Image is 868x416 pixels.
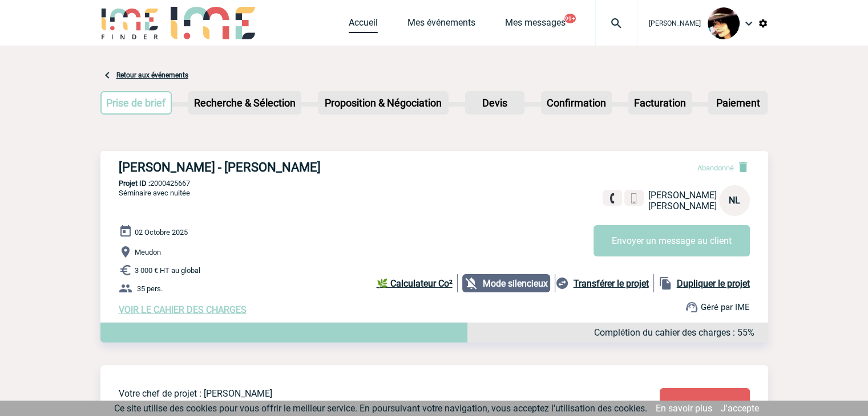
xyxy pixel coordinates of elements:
[102,92,171,113] p: Prise de brief
[466,92,523,113] p: Devis
[135,228,188,236] span: 02 Octobre 2025
[119,160,461,174] h3: [PERSON_NAME] - [PERSON_NAME]
[648,190,717,201] span: [PERSON_NAME]
[505,17,566,33] a: Mes messages
[629,193,639,203] img: portable.png
[483,278,548,289] b: Mode silencieux
[649,19,701,27] span: [PERSON_NAME]
[685,300,699,314] img: support.png
[407,17,475,33] a: Mes événements
[349,17,378,33] a: Accueil
[119,179,150,187] b: Projet ID :
[574,278,649,289] b: Transférer le projet
[462,274,555,292] div: Notifications désactivées
[116,71,188,79] a: Retour aux événements
[319,92,447,113] p: Proposition & Négociation
[119,388,592,399] p: Votre chef de projet : [PERSON_NAME]
[564,14,576,23] button: 99+
[135,266,200,275] span: 3 000 € HT au global
[729,195,740,206] span: NL
[137,284,163,293] span: 35 pers.
[189,92,300,113] p: Recherche & Sélection
[656,403,712,414] a: En savoir plus
[100,179,768,187] p: 2000425667
[708,7,740,39] img: 101023-0.jpg
[648,201,717,211] span: [PERSON_NAME]
[688,399,721,410] span: Modifier
[119,304,247,315] a: VOIR LE CAHIER DES CHARGES
[594,225,750,256] button: Envoyer un message au client
[701,302,750,312] span: Géré par IME
[607,193,617,203] img: fixe.png
[721,403,759,414] a: J'accepte
[100,7,160,39] img: IME-Finder
[542,92,611,113] p: Confirmation
[377,274,458,292] a: 🌿 Calculateur Co²
[697,164,734,172] span: Abandonné
[677,278,750,289] b: Dupliquer le projet
[377,278,453,289] b: 🌿 Calculateur Co²
[629,92,691,113] p: Facturation
[119,189,190,197] span: Séminaire avec nuitée
[135,248,161,256] span: Meudon
[709,92,766,113] p: Paiement
[659,276,672,290] img: file_copy-black-24dp.png
[114,403,647,414] span: Ce site utilise des cookies pour vous offrir le meilleur service. En poursuivant votre navigation...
